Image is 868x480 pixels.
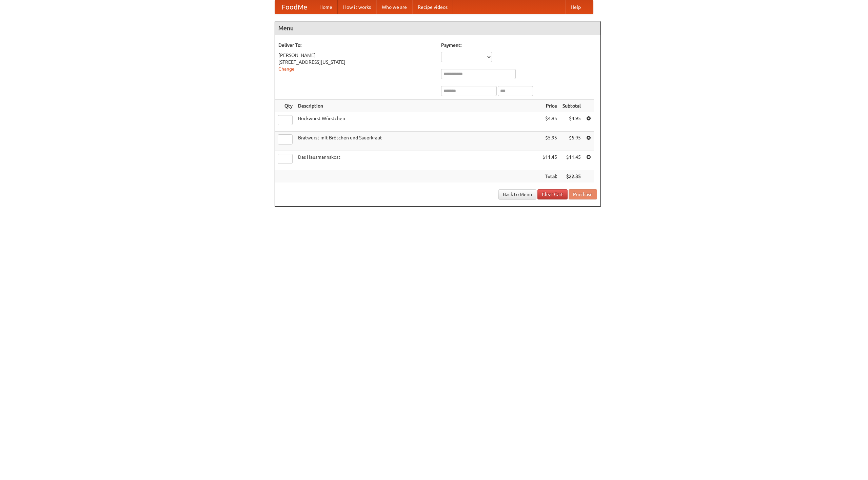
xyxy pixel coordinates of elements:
[275,0,314,14] a: FoodMe
[560,132,584,151] td: $5.95
[540,112,560,132] td: $4.95
[540,100,560,112] th: Price
[540,132,560,151] td: $5.95
[295,100,540,112] th: Description
[537,189,568,199] a: Clear Cart
[412,0,453,14] a: Recipe videos
[540,151,560,170] td: $11.45
[275,21,600,35] h4: Menu
[338,0,376,14] a: How it works
[278,42,434,49] h5: Deliver To:
[278,59,434,65] div: [STREET_ADDRESS][US_STATE]
[295,112,540,132] td: Bockwurst Würstchen
[275,100,295,112] th: Qty
[278,52,434,59] div: [PERSON_NAME]
[376,0,412,14] a: Who we are
[540,170,560,183] th: Total:
[560,100,584,112] th: Subtotal
[441,42,597,49] h5: Payment:
[498,189,536,199] a: Back to Menu
[314,0,338,14] a: Home
[278,66,295,72] a: Change
[569,189,597,199] button: Purchase
[560,112,584,132] td: $4.95
[560,170,584,183] th: $22.35
[295,151,540,170] td: Das Hausmannskost
[295,132,540,151] td: Bratwurst mit Brötchen und Sauerkraut
[560,151,584,170] td: $11.45
[565,0,586,14] a: Help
